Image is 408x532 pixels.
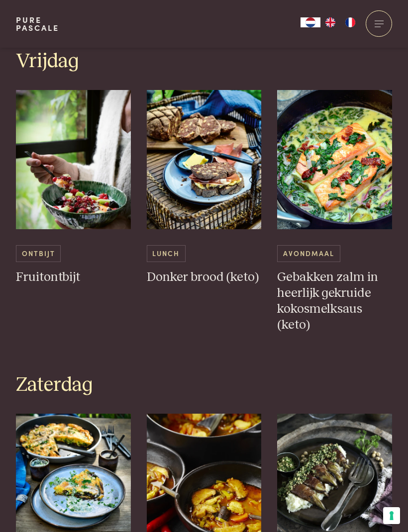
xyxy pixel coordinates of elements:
div: Language [301,17,320,27]
h3: Donker brood (keto) [147,269,262,285]
a: PurePascale [16,16,59,32]
button: Uw voorkeuren voor toestemming voor trackingtechnologieën [383,507,400,524]
a: EN [320,17,340,27]
h3: Gebakken zalm in heerlijk gekruide kokosmelksaus (keto) [277,269,392,333]
a: Donker brood (keto) Lunch Donker brood (keto) [147,90,262,285]
a: Fruitontbijt Ontbijt Fruitontbijt [16,90,131,285]
ul: Language list [320,17,360,27]
img: Donker brood (keto) [147,90,262,229]
img: Fruitontbijt [16,90,131,229]
span: Lunch [147,245,186,262]
h1: Zaterdag [16,373,392,398]
h1: Vrijdag [16,49,392,74]
a: FR [340,17,360,27]
h3: Fruitontbijt [16,269,131,285]
span: Ontbijt [16,245,61,262]
img: Gebakken zalm in heerlijk gekruide kokosmelksaus (keto) [277,90,392,229]
a: NL [301,17,320,27]
span: Avondmaal [277,245,340,262]
a: Gebakken zalm in heerlijk gekruide kokosmelksaus (keto) Avondmaal Gebakken zalm in heerlijk gekru... [277,90,392,333]
aside: Language selected: Nederlands [301,17,360,27]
